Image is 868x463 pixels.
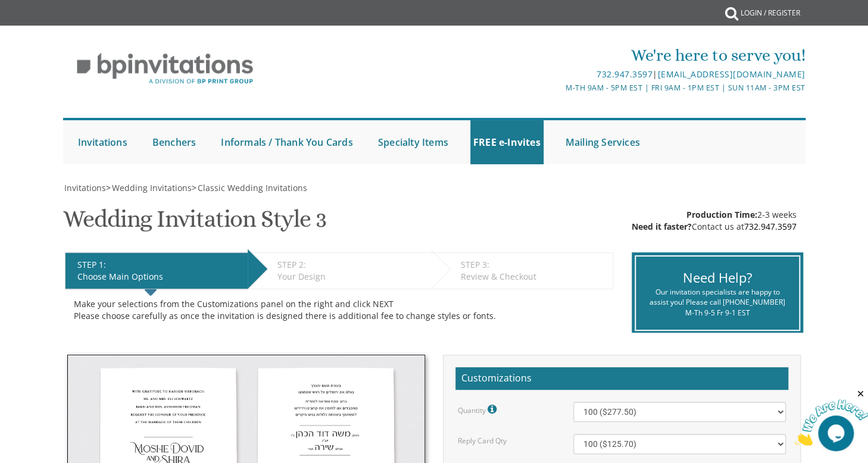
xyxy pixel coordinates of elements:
[597,68,652,80] a: 732.947.3597
[458,402,499,417] label: Quantity
[111,182,192,193] a: Wedding Invitations
[77,259,242,271] div: STEP 1:
[563,120,643,164] a: Mailing Services
[64,182,106,193] span: Invitations
[375,120,451,164] a: Specialty Items
[149,120,199,164] a: Benchers
[63,182,106,193] a: Invitations
[794,389,868,445] iframe: chat widget
[192,182,307,193] span: >
[744,221,797,232] a: 732.947.3597
[632,209,797,233] div: 2-3 weeks Contact us at
[218,120,355,164] a: Informals / Thank You Cards
[657,68,805,80] a: [EMAIL_ADDRESS][DOMAIN_NAME]
[75,120,130,164] a: Invitations
[196,182,307,193] a: Classic Wedding Invitations
[77,271,242,283] div: Choose Main Options
[277,259,424,271] div: STEP 2:
[455,367,788,390] h2: Customizations
[632,221,692,232] span: Need it faster?
[311,43,805,67] div: We're here to serve you!
[106,182,192,193] span: >
[63,206,326,241] h1: Wedding Invitation Style 3
[686,209,757,220] span: Production Time:
[277,271,424,283] div: Your Design
[311,82,805,94] div: M-Th 9am - 5pm EST | Fri 9am - 1pm EST | Sun 11am - 3pm EST
[112,182,192,193] span: Wedding Invitations
[470,120,544,164] a: FREE e-Invites
[198,182,307,193] span: Classic Wedding Invitations
[645,287,789,317] div: Our invitation specialists are happy to assist you! Please call [PHONE_NUMBER] M-Th 9-5 Fr 9-1 EST
[645,268,789,287] div: Need Help?
[460,259,607,271] div: STEP 3:
[458,436,507,446] label: Reply Card Qty
[460,271,607,283] div: Review & Checkout
[74,298,604,322] div: Make your selections from the Customizations panel on the right and click NEXT Please choose care...
[311,67,805,82] div: |
[63,44,267,93] img: BP Invitation Loft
